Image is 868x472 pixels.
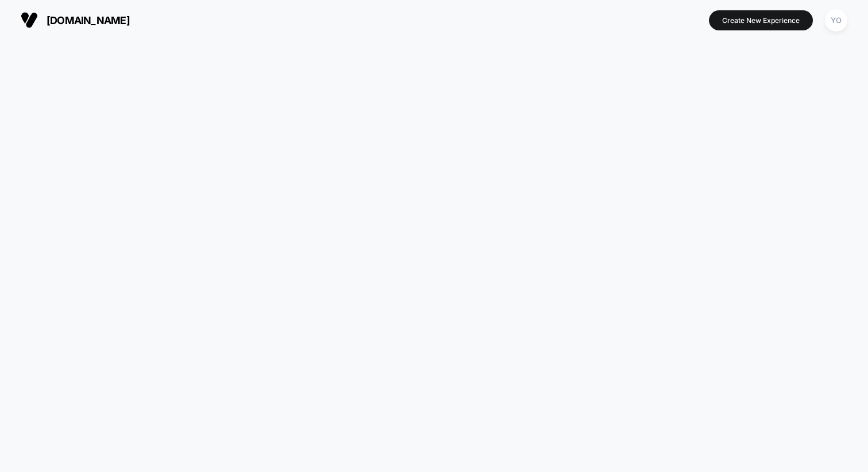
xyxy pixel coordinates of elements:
[46,14,130,26] span: [DOMAIN_NAME]
[825,9,847,32] div: YO
[21,11,38,29] img: Visually logo
[17,11,133,29] button: [DOMAIN_NAME]
[821,9,851,32] button: YO
[709,10,813,30] button: Create New Experience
